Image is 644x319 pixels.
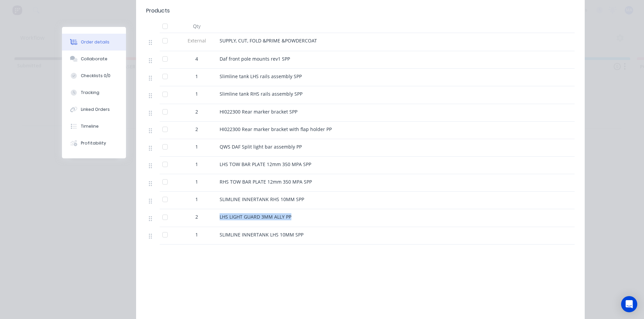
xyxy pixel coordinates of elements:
[220,231,303,238] span: SLIMLINE INNERTANK LHS 10MM SPP
[220,214,291,220] span: LHS LIGHT GUARD 3MM ALLY PP
[62,101,126,118] button: Linked Orders
[220,179,312,185] span: RHS TOW BAR PLATE 12mm 350 MPA SPP
[81,123,99,129] div: Timeline
[81,140,106,146] div: Profitability
[195,231,198,238] span: 1
[81,106,110,113] div: Linked Orders
[81,90,99,96] div: Tracking
[195,143,198,150] span: 1
[220,73,302,79] span: Slimline tank LHS rails assembly SPP
[81,73,110,79] div: Checklists 0/0
[220,37,317,44] span: SUPPLY, CUT, FOLD &PRIME &POWDERCOAT
[220,161,311,167] span: LHS TOW BAR PLATE 12mm 350 MPA SPP
[62,34,126,51] button: Order details
[195,126,198,133] span: 2
[195,73,198,80] span: 1
[176,20,217,33] div: Qty
[220,91,302,97] span: Slimline tank RHS rails assembly SPP
[62,118,126,135] button: Timeline
[195,55,198,62] span: 4
[146,7,170,15] div: Products
[62,135,126,152] button: Profitability
[62,67,126,84] button: Checklists 0/0
[81,39,109,45] div: Order details
[195,178,198,185] span: 1
[220,196,304,202] span: SLIMLINE INNERTANK RHS 10MM SPP
[220,108,297,115] span: HI022300 Rear marker bracket SPP
[195,213,198,220] span: 2
[179,37,214,44] span: External
[195,90,198,97] span: 1
[220,56,290,62] span: Daf front pole mounts rev1 SPP
[195,108,198,115] span: 2
[195,196,198,203] span: 1
[62,51,126,67] button: Collaborate
[195,161,198,168] span: 1
[62,84,126,101] button: Tracking
[220,126,332,132] span: HI022300 Rear marker bracket with flap holder PP
[621,296,637,312] div: Open Intercom Messenger
[81,56,107,62] div: Collaborate
[220,143,302,150] span: QWS DAF Split light bar assembly PP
